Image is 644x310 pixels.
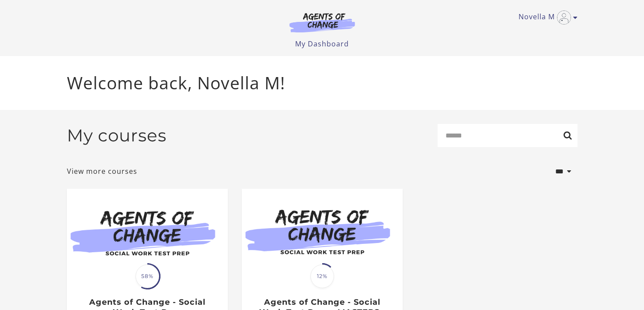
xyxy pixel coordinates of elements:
span: 12% [310,264,334,288]
img: Agents of Change Logo [280,12,364,32]
a: Toggle menu [519,11,573,25]
h2: My courses [67,125,167,146]
a: View more courses [67,166,137,176]
p: Welcome back, Novella M! [67,70,578,96]
span: 58% [136,264,159,288]
a: My Dashboard [295,39,349,49]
